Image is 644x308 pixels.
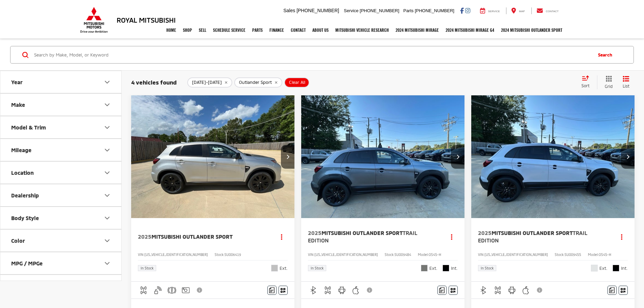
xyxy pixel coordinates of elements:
a: Shop [180,22,195,39]
a: Parts: Opens in a new tab [249,22,266,39]
span: Int. [621,265,628,271]
button: Window Sticker [279,286,288,295]
button: Select sort value [578,75,597,89]
a: Mitsubishi Vehicle Research [332,22,392,39]
a: 2025Mitsubishi Outlander SportTrail Edition [478,229,609,244]
button: Next image [281,145,294,169]
button: Model & TrimModel & Trim [0,116,122,138]
button: Comments [267,286,277,295]
button: MileageMileage [0,139,122,161]
button: Clear All [284,77,309,88]
img: Mitsubishi [79,7,109,33]
button: Cylinder [0,275,122,297]
span: VIN: [478,253,484,257]
button: Comments [607,286,617,295]
a: Instagram: Click to visit our Instagram page [465,8,470,13]
button: Window Sticker [619,286,628,295]
span: 2025 [308,230,321,236]
span: SU009484 [395,253,411,257]
img: 4WD/AWD [139,286,148,294]
span: White Diamond [591,265,598,271]
span: Mitsubishi Outlander Sport [151,233,233,240]
span: Outlander Sport [239,80,272,85]
span: Ext. [599,265,607,271]
div: MPG / MPGe [11,260,43,266]
img: Apple CarPlay [522,286,530,294]
div: 2025 Mitsubishi Outlander Sport Base 0 [131,95,295,218]
span: Stock: [385,253,395,257]
img: 2025 Mitsubishi Outlander Sport Trail Edition [301,95,465,219]
img: Rear View Camera [182,286,190,294]
span: Model: [588,253,599,257]
span: Map [519,10,525,13]
button: MakeMake [0,94,122,116]
span: Parts [403,8,413,13]
div: 2025 Mitsubishi Outlander Sport Trail Edition 0 [301,95,465,218]
button: YearYear [0,71,122,93]
span: VIN: [138,253,144,257]
img: Comments [439,287,445,293]
a: 2024 Mitsubishi Mirage [392,22,442,39]
span: dropdown dots [621,234,622,239]
div: Make [103,101,111,109]
a: Home [163,22,180,39]
a: Facebook: Click to visit our Facebook page [460,8,464,13]
button: MPG / MPGeMPG / MPGe [0,252,122,274]
span: Mitsubishi Outlander Sport [321,230,403,236]
button: DealershipDealership [0,184,122,206]
div: Location [11,169,34,176]
span: Mitsubishi Outlander Sport [492,230,573,236]
div: Mileage [103,146,111,154]
a: 2025 Mitsubishi Outlander Sport Trail Edition2025 Mitsubishi Outlander Sport Trail Edition2025 Mi... [471,95,635,218]
span: OS45-H [429,253,441,257]
img: 4WD/AWD [324,286,332,294]
button: Actions [276,231,288,243]
i: Window Sticker [281,287,285,293]
span: [PHONE_NUMBER] [296,8,339,13]
button: Next image [621,145,635,169]
span: Mercury Gray Metallic [421,265,428,271]
button: Next image [451,145,464,169]
span: [US_VEHICLE_IDENTIFICATION_NUMBER] [314,253,378,257]
div: MPG / MPGe [103,259,111,267]
img: Bluetooth® [479,286,488,294]
a: 2024 Mitsubishi Outlander SPORT [498,22,566,39]
div: Mileage [11,147,31,153]
span: Service [488,10,500,13]
a: 2025Mitsubishi Outlander Sport [138,233,269,240]
span: Sort [581,83,590,88]
a: 2025 Mitsubishi Outlander Sport2025 Mitsubishi Outlander Sport2025 Mitsubishi Outlander Sport2025... [131,95,295,218]
button: remove 2025-2025 [187,77,232,88]
span: [PHONE_NUMBER] [360,8,399,13]
img: 2025 Mitsubishi Outlander Sport [131,95,295,219]
span: [US_VEHICLE_IDENTIFICATION_NUMBER] [144,253,208,257]
img: Android Auto [508,286,516,294]
span: Sales [283,8,295,13]
img: Keyless Entry [153,286,162,294]
span: [PHONE_NUMBER] [415,8,454,13]
div: Year [103,78,111,86]
span: List [623,83,629,89]
span: Black [443,265,449,271]
button: Comments [437,286,447,295]
a: Map [506,7,530,14]
span: Clear All [289,80,305,85]
span: OS45-H [599,253,611,257]
span: dropdown dots [281,234,282,239]
a: Contact [531,7,564,14]
button: View Disclaimer [534,283,546,297]
div: 2025 Mitsubishi Outlander Sport Trail Edition 0 [471,95,635,218]
button: Search [591,46,622,63]
button: LocationLocation [0,162,122,184]
button: ColorColor [0,230,122,252]
span: In Stock [311,266,324,270]
h3: Royal Mitsubishi [117,16,176,24]
span: Int. [451,265,458,271]
div: Year [11,79,23,85]
button: Grid View [597,75,618,89]
span: 2025 [138,233,151,240]
span: Stock: [215,253,224,257]
button: Window Sticker [449,286,458,295]
form: Search by Make, Model, or Keyword [33,47,591,63]
span: Model: [418,253,429,257]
